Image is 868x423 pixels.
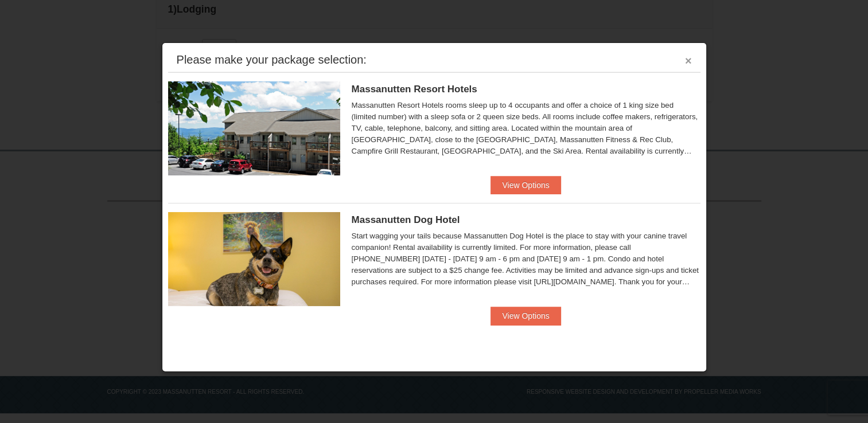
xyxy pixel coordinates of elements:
span: Massanutten Resort Hotels [352,84,477,95]
div: Please make your package selection: [177,54,367,65]
div: Start wagging your tails because Massanutten Dog Hotel is the place to stay with your canine trav... [352,230,700,288]
button: View Options [491,307,560,325]
div: Massanutten Resort Hotels rooms sleep up to 4 occupants and offer a choice of 1 king size bed (li... [352,100,700,157]
button: × [685,55,692,66]
span: Massanutten Dog Hotel [352,214,460,225]
img: 19219026-1-e3b4ac8e.jpg [168,81,340,175]
button: View Options [491,176,560,194]
img: 27428181-5-81c892a3.jpg [168,212,340,306]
